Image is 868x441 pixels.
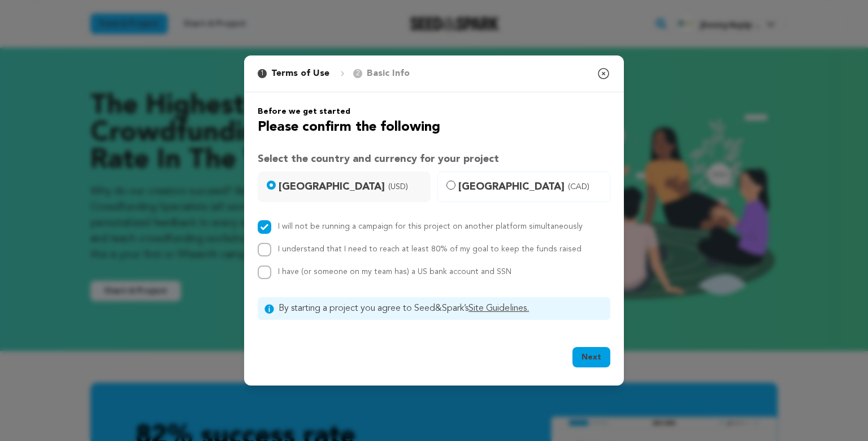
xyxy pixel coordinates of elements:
span: 2 [353,69,362,78]
span: [GEOGRAPHIC_DATA] [279,179,423,195]
h3: Select the country and currency for your project [258,151,610,167]
span: (CAD) [568,181,589,192]
span: I have (or someone on my team has) a US bank account and SSN [278,268,511,276]
a: Site Guidelines. [468,304,529,313]
span: [GEOGRAPHIC_DATA] [458,179,603,195]
h6: Before we get started [258,106,610,117]
label: I understand that I need to reach at least 80% of my goal to keep the funds raised [278,245,581,253]
button: Next [572,347,610,367]
p: Basic Info [367,67,410,80]
span: By starting a project you agree to Seed&Spark’s [279,302,604,315]
p: Terms of Use [271,67,329,80]
label: I will not be running a campaign for this project on another platform simultaneously [278,222,583,230]
span: 1 [258,69,267,78]
h2: Please confirm the following [258,117,610,138]
span: (USD) [388,181,408,192]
